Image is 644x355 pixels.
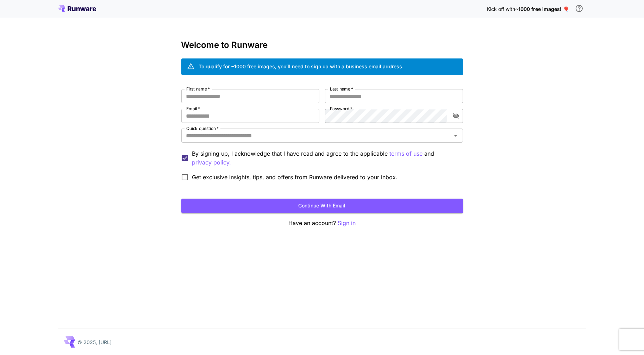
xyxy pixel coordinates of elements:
[186,125,219,131] label: Quick question
[487,6,515,12] span: Kick off with
[181,40,463,50] h3: Welcome to Runware
[390,149,423,158] p: terms of use
[181,219,463,228] p: Have an account?
[330,86,353,92] label: Last name
[192,158,231,167] button: By signing up, I acknowledge that I have read and agree to the applicable terms of use and
[451,131,461,141] button: Open
[78,338,112,346] p: © 2025, [URL]
[330,106,352,112] label: Password
[199,63,404,70] div: To qualify for ~1000 free images, you’ll need to sign up with a business email address.
[192,149,457,167] p: By signing up, I acknowledge that I have read and agree to the applicable and
[186,86,210,92] label: First name
[192,173,398,181] span: Get exclusive insights, tips, and offers from Runware delivered to your inbox.
[181,199,463,213] button: Continue with email
[450,110,462,122] button: toggle password visibility
[338,219,356,228] button: Sign in
[572,1,586,15] button: In order to qualify for free credit, you need to sign up with a business email address and click ...
[390,149,423,158] button: By signing up, I acknowledge that I have read and agree to the applicable and privacy policy.
[186,106,200,112] label: Email
[192,158,231,167] p: privacy policy.
[515,6,569,12] span: ~1000 free images! 🎈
